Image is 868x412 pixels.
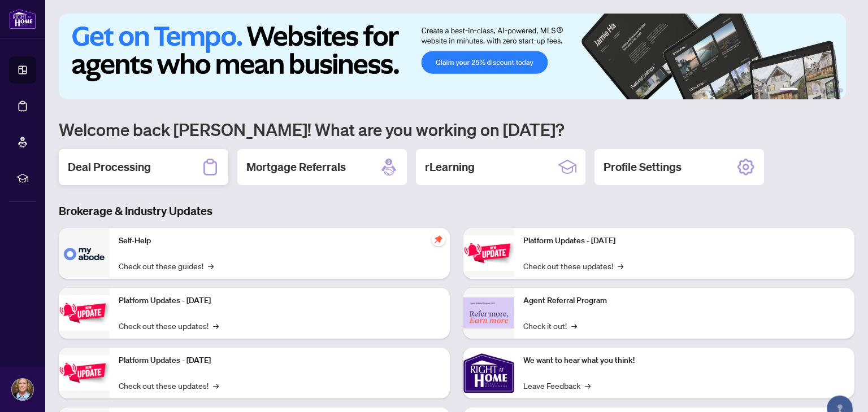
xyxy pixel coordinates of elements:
button: 6 [839,88,843,93]
img: Platform Updates - June 23, 2025 [463,235,514,271]
p: Platform Updates - [DATE] [119,354,441,367]
h2: Deal Processing [68,159,151,175]
button: 2 [802,88,807,93]
h2: Profile Settings [604,159,682,175]
p: Agent Referral Program [523,295,845,307]
img: Platform Updates - July 21, 2025 [59,355,110,391]
span: → [571,319,577,332]
p: We want to hear what you think! [523,354,845,367]
p: Self-Help [119,235,441,247]
h1: Welcome back [PERSON_NAME]! What are you working on [DATE]? [59,119,854,140]
img: Agent Referral Program [463,297,514,328]
a: Check out these updates!→ [523,260,623,272]
h3: Brokerage & Industry Updates [59,203,854,219]
img: Profile Icon [12,379,33,400]
p: Platform Updates - [DATE] [523,235,845,247]
img: We want to hear what you think! [463,348,514,398]
span: → [585,379,591,392]
button: 1 [780,88,798,93]
span: → [208,260,214,272]
h2: rLearning [425,159,475,175]
img: Self-Help [59,228,110,279]
p: Platform Updates - [DATE] [119,295,441,307]
button: 5 [830,88,834,93]
img: Platform Updates - September 16, 2025 [59,295,110,331]
button: Open asap [823,372,857,406]
a: Leave Feedback→ [523,379,591,392]
span: → [618,260,623,272]
img: Slide 0 [59,14,846,99]
a: Check out these updates!→ [119,319,219,332]
span: pushpin [432,233,445,246]
span: → [213,319,219,332]
button: 3 [811,88,816,93]
h2: Mortgage Referrals [246,159,346,175]
button: 4 [821,88,825,93]
span: → [213,379,219,392]
a: Check out these guides!→ [119,260,214,272]
a: Check out these updates!→ [119,379,219,392]
a: Check it out!→ [523,319,577,332]
img: logo [9,8,36,29]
